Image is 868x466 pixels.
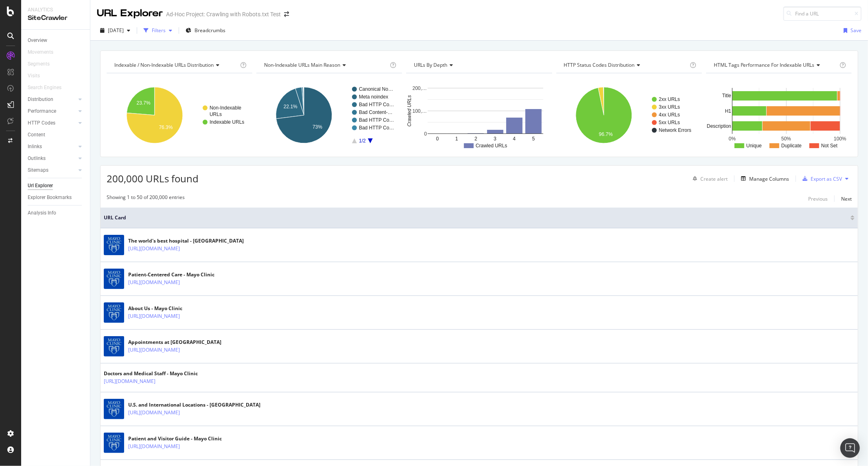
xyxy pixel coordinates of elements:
h4: HTML Tags Performance for Indexable URLs [712,59,838,72]
svg: A chart. [406,80,551,151]
text: 23.7% [137,100,151,106]
div: Patient-Centered Care - Mayo Clinic [128,271,214,278]
a: [URL][DOMAIN_NAME] [128,409,180,417]
text: Duplicate [781,143,802,149]
div: HTTP Codes [28,119,55,127]
img: main image [104,235,124,255]
a: Outlinks [28,154,76,163]
div: U.S. and International Locations - [GEOGRAPHIC_DATA] [128,401,260,409]
div: Showing 1 to 50 of 200,000 entries [107,194,185,203]
text: Bad HTTP Co… [359,125,394,131]
text: Crawled URLs [476,143,507,149]
button: Filters [140,24,175,37]
div: Save [851,27,861,34]
div: The world's best hospital - [GEOGRAPHIC_DATA] [128,237,244,245]
div: Content [28,131,45,139]
text: 200,… [413,85,427,91]
h4: Indexable / Non-Indexable URLs Distribution [113,59,238,72]
text: 0 [424,131,427,137]
a: Performance [28,107,76,116]
text: Network Errors [659,127,691,133]
a: Distribution [28,95,76,104]
a: Movements [28,48,61,57]
div: Manage Columns [749,175,789,182]
div: Create alert [700,175,728,182]
text: 3xx URLs [659,104,680,110]
div: Patient and Visitor Guide - Mayo Clinic [128,435,222,442]
div: URL Explorer [97,7,163,20]
text: 2xx URLs [659,96,680,102]
button: Save [840,24,861,37]
h4: URLs by Depth [412,59,544,72]
text: Description [707,123,731,129]
div: Outlinks [28,154,46,163]
h4: Non-Indexable URLs Main Reason [262,59,388,72]
a: [URL][DOMAIN_NAME] [104,377,155,385]
text: Bad HTTP Co… [359,117,394,123]
span: 200,000 URLs found [107,172,199,185]
img: main image [104,399,124,419]
a: [URL][DOMAIN_NAME] [128,278,180,287]
button: Next [841,194,852,203]
a: Analysis Info [28,209,84,217]
a: Explorer Bookmarks [28,193,84,202]
text: Unique [746,143,762,149]
span: Non-Indexable URLs Main Reason [264,61,340,68]
text: 96.7% [599,131,612,137]
a: Segments [28,60,58,68]
img: main image [104,433,124,453]
a: [URL][DOMAIN_NAME] [128,245,180,253]
a: Search Engines [28,83,70,92]
div: A chart. [556,80,701,151]
h4: HTTP Status Codes Distribution [562,59,688,72]
div: Analysis Info [28,209,56,217]
text: 73% [313,124,322,130]
button: Create alert [689,172,728,185]
div: Performance [28,107,56,116]
button: Previous [808,194,828,203]
text: H1 [725,108,731,114]
text: 2 [474,136,477,142]
div: Explorer Bookmarks [28,193,72,202]
text: 0% [729,136,736,142]
span: URL Card [104,214,848,221]
button: [DATE] [97,24,133,37]
a: Sitemaps [28,166,76,175]
text: 50% [781,136,791,142]
svg: A chart. [107,80,252,151]
img: main image [104,269,124,289]
text: Indexable URLs [210,119,244,125]
text: URLs [210,112,222,117]
div: Movements [28,48,53,57]
a: Content [28,131,84,139]
div: About Us - Mayo Clinic [128,305,197,312]
a: [URL][DOMAIN_NAME] [128,442,180,451]
div: Inlinks [28,142,42,151]
text: 100,… [413,108,427,114]
button: Manage Columns [738,174,789,184]
div: Export as CSV [811,175,842,182]
span: URLs by Depth [414,61,447,68]
text: 5xx URLs [659,120,680,125]
div: Analytics [28,7,83,13]
div: Visits [28,72,40,80]
div: Sitemaps [28,166,48,175]
a: Inlinks [28,142,76,151]
img: main image [104,336,124,357]
a: Visits [28,72,48,80]
text: 3 [494,136,497,142]
text: 22.1% [284,104,297,109]
div: Doctors and Medical Staff - Mayo Clinic [104,370,198,377]
div: Open Intercom Messenger [840,438,860,458]
text: Meta noindex [359,94,388,100]
text: 100% [834,136,846,142]
a: [URL][DOMAIN_NAME] [128,312,180,320]
a: [URL][DOMAIN_NAME] [128,346,180,354]
text: Canonical No… [359,86,393,92]
text: 1/2 [359,138,366,144]
span: Indexable / Non-Indexable URLs distribution [114,61,214,68]
div: Appointments at [GEOGRAPHIC_DATA] [128,339,221,346]
button: Export as CSV [799,172,842,185]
